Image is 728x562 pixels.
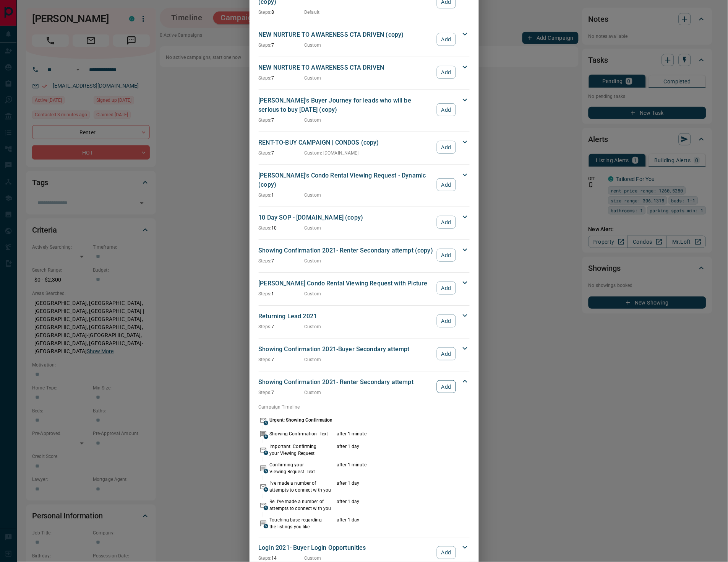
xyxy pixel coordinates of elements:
span: A [264,469,268,474]
p: 10 [259,225,305,231]
button: Add [437,249,456,262]
p: Custom [305,389,321,396]
p: I've made a number of attempts to connect with you [270,480,335,494]
p: 10 Day SOP - [DOMAIN_NAME] (copy) [259,213,433,222]
p: 7 [259,75,305,81]
div: Returning Lead 2021Steps:7CustomAdd [259,310,470,332]
div: Showing Confirmation 2021- Renter Secondary attemptSteps:7CustomAdd [259,376,470,397]
p: 7 [259,117,305,124]
button: Add [437,216,456,229]
p: Custom [305,356,321,363]
span: Steps: [259,324,272,329]
button: Add [437,380,456,393]
span: Steps: [259,258,272,264]
p: after 1 day [337,498,446,512]
button: Add [437,141,456,154]
span: Steps: [259,357,272,362]
div: RENT-TO-BUY CAMPAIGN | CONDOS (copy)Steps:7Custom: [DOMAIN_NAME]Add [259,137,470,158]
p: after 1 day [337,443,446,457]
span: Steps: [259,556,272,561]
p: Campaign Timeline [259,404,470,411]
p: [PERSON_NAME]'s Buyer Journey for leads who will be serious to buy [DATE] (copy) [259,96,433,114]
p: 7 [259,42,305,49]
p: Custom [305,225,321,231]
span: Steps: [259,75,272,81]
p: Default [305,9,320,16]
p: Important: Confirming your Viewing Request [270,443,335,457]
span: Steps: [259,10,272,15]
p: after 1 day [337,480,446,494]
p: 14 [259,555,305,562]
span: Steps: [259,390,272,395]
p: Returning Lead 2021 [259,312,433,321]
p: Showing Confirmation 2021- Renter Secondary attempt (copy) [259,246,433,255]
span: A [264,421,268,425]
div: NEW NURTURE TO AWARENESS CTA DRIVENSteps:7CustomAdd [259,62,470,83]
p: Custom [305,192,321,199]
p: Custom [305,555,321,562]
div: NEW NURTURE TO AWARENESS CTA DRIVEN (copy)Steps:7CustomAdd [259,29,470,50]
div: [PERSON_NAME] Condo Rental Viewing Request with PictureSteps:1CustomAdd [259,277,470,299]
p: 1 [259,290,305,297]
span: Steps: [259,150,272,156]
p: 1 [259,192,305,199]
p: Custom [305,290,321,297]
div: [PERSON_NAME]'s Buyer Journey for leads who will be serious to buy [DATE] (copy)Steps:7CustomAdd [259,94,470,125]
p: [PERSON_NAME]'s Condo Rental Viewing Request - Dynamic (copy) [259,171,433,189]
p: 7 [259,323,305,330]
button: Add [437,546,456,559]
p: 7 [259,150,305,156]
p: NEW NURTURE TO AWARENESS CTA DRIVEN (copy) [259,30,433,39]
p: [PERSON_NAME] Condo Rental Viewing Request with Picture [259,279,433,288]
button: Add [437,314,456,327]
div: 10 Day SOP - [DOMAIN_NAME] (copy)Steps:10CustomAdd [259,212,470,233]
p: after 1 minute [337,431,446,438]
p: Login 2021- Buyer Login Opportunities [259,544,433,553]
p: Urgent: Showing Confirmation [270,417,335,424]
button: Add [437,103,456,116]
p: 7 [259,356,305,363]
p: Custom [305,75,321,81]
p: RENT-TO-BUY CAMPAIGN | CONDOS (copy) [259,138,433,147]
div: [PERSON_NAME]'s Condo Rental Viewing Request - Dynamic (copy)Steps:1CustomAdd [259,169,470,200]
p: Showing Confirmation- Text [270,431,335,438]
button: Add [437,347,456,360]
p: Showing Confirmation 2021-Buyer Secondary attempt [259,345,433,354]
p: Custom [305,42,321,49]
p: after 1 minute [337,462,446,476]
span: A [264,487,268,492]
span: A [264,524,268,529]
button: Add [437,178,456,191]
p: 7 [259,257,305,264]
button: Add [437,66,456,79]
p: after 1 day [337,517,446,531]
p: 8 [259,9,305,16]
span: A [264,451,268,455]
span: Steps: [259,117,272,123]
p: Custom [305,117,321,124]
span: Steps: [259,225,272,231]
button: Add [437,282,456,295]
p: Custom [305,323,321,330]
div: Showing Confirmation 2021- Renter Secondary attempt (copy)Steps:7CustomAdd [259,244,470,266]
p: NEW NURTURE TO AWARENESS CTA DRIVEN [259,63,433,72]
p: Confirming your Viewing Request- Text [270,462,335,476]
span: Steps: [259,192,272,198]
p: Re: I've made a number of attempts to connect with you [270,498,335,512]
span: Steps: [259,42,272,48]
p: Custom : [DOMAIN_NAME] [305,150,359,156]
p: Custom [305,257,321,264]
button: Add [437,33,456,46]
div: Showing Confirmation 2021-Buyer Secondary attemptSteps:7CustomAdd [259,343,470,365]
span: Steps: [259,291,272,296]
p: 7 [259,389,305,396]
span: A [264,435,268,439]
span: A [264,506,268,510]
p: Showing Confirmation 2021- Renter Secondary attempt [259,378,433,387]
p: Touching base regarding the listings you like [270,517,335,531]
